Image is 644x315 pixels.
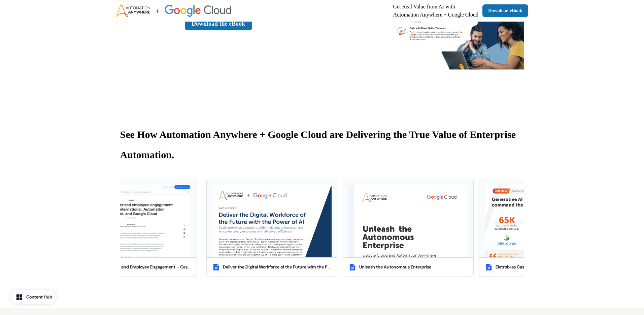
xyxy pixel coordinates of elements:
div: Boosting Customer and Employee Engagement - Case Study (Blog) [82,264,191,270]
div: Unleash the Autonomous Enterprise [359,264,431,270]
a: Download the eBook [185,17,252,30]
div: Deliver the Digital Workforce of the Future with the Power of AI [223,264,332,270]
button: Cloud-based_RPA_delivered_by_TELUS_and_Automation_Anywhere___Google_Cloud_Blog.pdfBoosting Custom... [66,179,197,277]
img: partner-brief-google-cloud.pdf [212,184,332,257]
div: Content Hub [26,294,52,300]
a: Download eBook [482,4,528,17]
button: AAI24-14b_AAI_GBook_Final_FINALpdf.pdfUnleash the Autonomous Enterprise [343,179,474,277]
span: See How Automation Anywhere + Google Cloud are Delivering the True Value of Enterprise Automation. [120,129,516,160]
button: Content Hub [11,290,56,304]
button: case-study-2024-eletrobras_en.pdfEletrobras Case Study [479,179,610,277]
img: AAI24-14b_AAI_GBook_Final_FINALpdf.pdf [348,184,468,257]
p: Get Real Value from AI with Automation Anywhere + Google Cloud [393,3,478,19]
button: partner-brief-google-cloud.pdfDeliver the Digital Workforce of the Future with the Power of AI [206,179,337,277]
div: Eletrobras Case Study [496,264,540,270]
img: Cloud-based_RPA_delivered_by_TELUS_and_Automation_Anywhere___Google_Cloud_Blog.pdf [71,184,191,257]
img: case-study-2024-eletrobras_en.pdf [485,184,604,257]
